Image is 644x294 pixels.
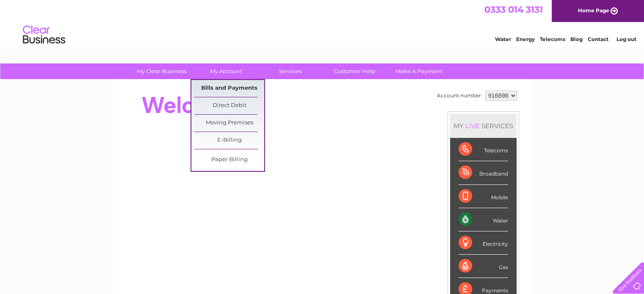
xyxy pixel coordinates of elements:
div: Electricity [459,231,508,255]
a: Blog [570,36,583,42]
div: Mobile [459,185,508,208]
a: Services [255,63,325,79]
a: Make A Payment [384,63,454,79]
a: Log out [616,36,636,42]
td: Account number [435,88,483,103]
div: LIVE [464,122,481,130]
div: Gas [459,255,508,278]
div: Broadband [459,161,508,184]
a: E-Billing [194,132,264,149]
img: logo.png [22,22,66,48]
div: Telecoms [459,138,508,161]
a: Energy [516,36,535,42]
div: Clear Business is a trading name of Verastar Limited (registered in [GEOGRAPHIC_DATA] No. 3667643... [122,5,522,41]
a: 0333 014 3131 [484,4,543,15]
a: Direct Debit [194,97,264,114]
a: Bills and Payments [194,80,264,97]
div: MY SERVICES [450,114,517,138]
a: Water [495,36,511,42]
a: Contact [588,36,608,42]
a: Moving Premises [194,115,264,132]
div: Water [459,208,508,231]
a: My Account [191,63,261,79]
a: Customer Help [320,63,390,79]
a: My Clear Business [127,63,196,79]
a: Telecoms [540,36,565,42]
a: Paper Billing [194,151,264,168]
